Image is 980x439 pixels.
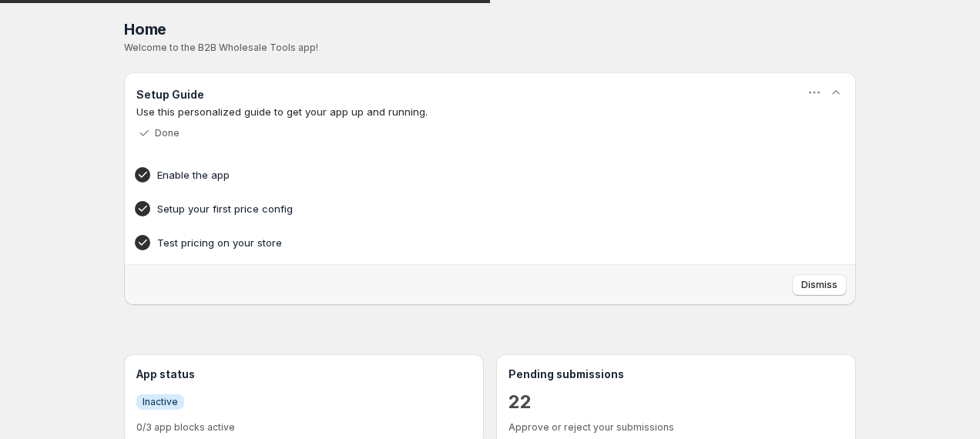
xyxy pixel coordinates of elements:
[124,42,856,54] p: Welcome to the B2B Wholesale Tools app!
[155,127,180,139] p: Done
[792,274,847,296] button: Dismiss
[124,20,166,39] span: Home
[157,235,775,250] h4: Test pricing on your store
[136,394,184,410] a: InfoInactive
[157,201,775,216] h4: Setup your first price config
[136,367,472,382] h3: App status
[801,279,837,291] span: Dismiss
[508,367,844,382] h3: Pending submissions
[136,87,204,102] h3: Setup Guide
[136,104,844,119] p: Use this personalized guide to get your app up and running.
[143,396,178,408] span: Inactive
[508,421,844,434] p: Approve or reject your submissions
[136,421,472,434] p: 0/3 app blocks active
[508,390,532,414] a: 22
[157,167,775,183] h4: Enable the app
